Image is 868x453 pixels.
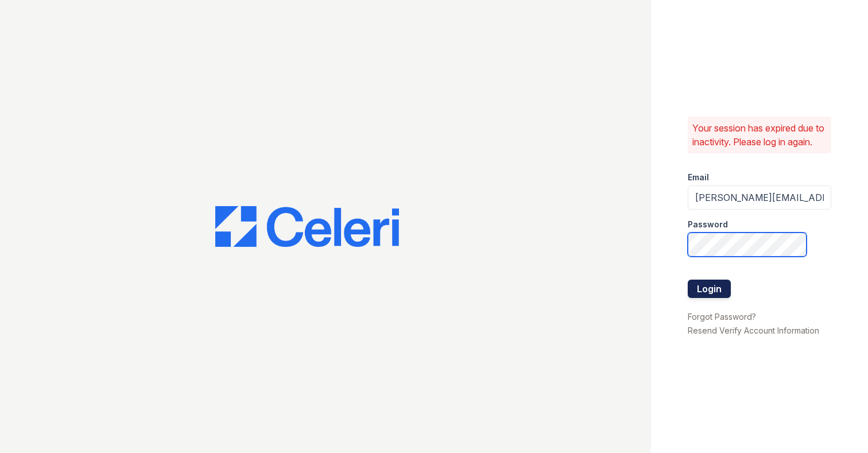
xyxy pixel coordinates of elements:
a: Forgot Password? [688,312,756,322]
a: Resend Verify Account Information [688,326,819,335]
button: Login [688,280,731,298]
label: Email [688,172,709,183]
img: CE_Logo_Blue-a8612792a0a2168367f1c8372b55b34899dd931a85d93a1a3d3e32e68fde9ad4.png [215,206,399,247]
p: Your session has expired due to inactivity. Please log in again. [692,121,827,149]
label: Password [688,219,728,230]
